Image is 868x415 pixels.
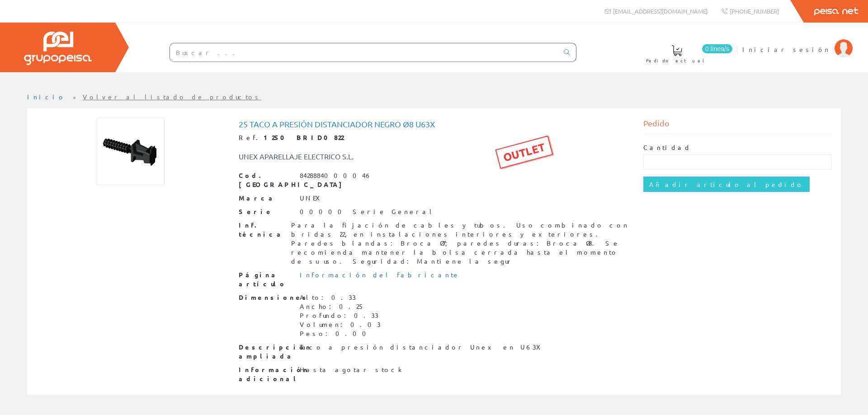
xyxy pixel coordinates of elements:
div: UNEX APARELLAJE ELECTRICO S.L. [232,151,468,162]
span: Dimensiones [239,293,293,302]
div: Volumen: 0.03 [300,320,381,329]
div: 00000 Serie General [300,207,435,216]
span: Iniciar sesión [742,45,830,54]
a: Inicio [27,93,66,101]
span: Inf. técnica [239,221,284,239]
div: Peso: 0.00 [300,329,381,338]
div: Taco a presión distanciador Unex en U63X [300,343,546,352]
div: Alto: 0.33 [300,293,381,302]
strong: 1250 BRID0822 [264,133,344,141]
span: Pedido actual [646,56,708,65]
span: Marca [239,194,293,203]
a: Volver al listado de productos [83,93,261,101]
span: Serie [239,207,293,216]
div: OUTLET [495,135,553,169]
h1: 25 Taco a presión distanciador negro Ø8 U63X [239,120,630,129]
input: Buscar ... [170,43,558,61]
div: UNEX [300,194,325,203]
input: Añadir artículo al pedido [643,177,810,192]
span: Información adicional [239,365,293,383]
div: Pedido [643,117,832,134]
span: 0 línea/s [702,44,732,53]
span: Cod. [GEOGRAPHIC_DATA] [239,171,293,189]
span: [PHONE_NUMBER] [730,7,779,15]
div: Hasta agotar stock [300,365,402,374]
div: Ancho: 0.25 [300,302,381,311]
label: Cantidad [643,143,691,152]
span: [EMAIL_ADDRESS][DOMAIN_NAME] [613,7,708,15]
div: Para la fijación de cables y tubos. Uso combinado con bridas 22, en instalaciones interiores y ex... [291,221,630,266]
a: Iniciar sesión [742,37,853,46]
div: Profundo: 0.33 [300,311,381,320]
img: Grupo Peisa [24,32,92,65]
div: Ref. [239,133,630,142]
span: Página artículo [239,270,293,289]
div: 8428884000046 [300,171,372,180]
img: Foto artículo 25 Taco a presión distanciador negro Ø8 U63X (150x150) [97,117,165,185]
span: Descripción ampliada [239,343,293,361]
a: Información del fabricante [300,270,460,279]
